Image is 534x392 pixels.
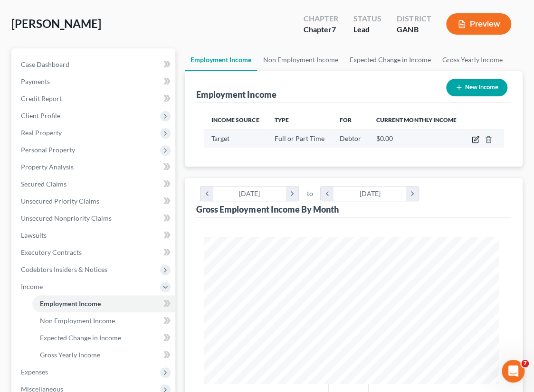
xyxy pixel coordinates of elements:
[21,112,60,120] span: Client Profile
[21,146,75,154] span: Personal Property
[176,294,200,313] span: smiley reaction
[196,89,276,100] div: Employment Income
[306,189,313,198] span: to
[257,48,343,71] a: Non Employment Income
[21,129,62,137] span: Real Property
[13,244,175,261] a: Executory Contracts
[521,360,529,367] span: 7
[13,159,175,176] a: Property Analysis
[334,187,406,201] div: [DATE]
[196,204,338,215] div: Gross Employment Income By Month
[332,25,336,34] span: 7
[343,48,436,71] a: Expected Change in Income
[40,299,101,308] span: Employment Income
[11,17,101,30] span: [PERSON_NAME]
[21,94,62,103] span: Credit Report
[11,284,315,295] div: Did this answer your question?
[397,13,431,24] div: District
[13,90,175,107] a: Credit Report
[21,231,47,239] span: Lawsuits
[21,197,99,205] span: Unsecured Priority Claims
[275,116,289,123] span: Type
[13,193,175,210] a: Unsecured Priority Claims
[376,134,393,142] span: $0.00
[436,48,508,71] a: Gross Yearly Income
[32,329,175,346] a: Expected Change in Income
[304,24,338,35] div: Chapter
[21,163,74,171] span: Property Analysis
[13,73,175,90] a: Payments
[406,187,419,201] i: chevron_right
[40,334,121,342] span: Expected Change in Income
[502,360,524,383] iframe: Intercom live chat
[132,294,145,313] span: 😞
[156,294,170,313] span: 😐
[21,368,48,376] span: Expenses
[21,248,82,256] span: Executory Contracts
[321,187,334,201] i: chevron_left
[21,214,112,222] span: Unsecured Nonpriority Claims
[286,4,304,22] button: Collapse window
[286,187,299,201] i: chevron_right
[32,346,175,364] a: Gross Yearly Income
[304,4,321,21] div: Close
[340,134,361,142] span: Debtor
[21,180,67,188] span: Secured Claims
[211,116,259,123] span: Income Source
[446,79,507,96] button: New Income
[13,210,175,227] a: Unsecured Nonpriority Claims
[125,325,201,332] a: Open in help center
[446,13,511,35] button: Preview
[181,294,195,313] span: 😃
[13,227,175,244] a: Lawsuits
[353,24,381,35] div: Lead
[13,176,175,193] a: Secured Claims
[376,116,456,123] span: Current Monthly Income
[13,56,175,73] a: Case Dashboard
[40,351,100,359] span: Gross Yearly Income
[21,282,43,290] span: Income
[185,48,257,71] a: Employment Income
[275,134,324,142] span: Full or Part Time
[21,77,50,85] span: Payments
[353,13,381,24] div: Status
[21,60,69,68] span: Case Dashboard
[397,24,431,35] div: GANB
[151,294,176,313] span: neutral face reaction
[213,187,286,201] div: [DATE]
[200,187,213,201] i: chevron_left
[40,317,115,325] span: Non Employment Income
[21,265,107,273] span: Codebtors Insiders & Notices
[340,116,352,123] span: For
[6,4,24,22] button: go back
[126,294,151,313] span: disappointed reaction
[304,13,338,24] div: Chapter
[211,134,229,142] span: Target
[32,312,175,329] a: Non Employment Income
[32,295,175,312] a: Employment Income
